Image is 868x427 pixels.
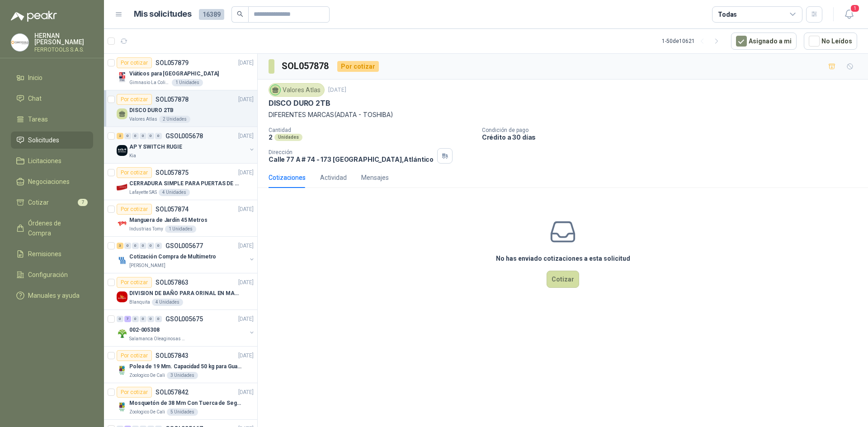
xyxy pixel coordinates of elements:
[129,70,219,78] p: Viáticos para [GEOGRAPHIC_DATA]
[238,278,254,287] p: [DATE]
[238,388,254,397] p: [DATE]
[269,133,273,141] p: 2
[11,11,57,22] img: Logo peakr
[238,242,254,250] p: [DATE]
[34,33,93,45] p: HERNAN [PERSON_NAME]
[129,189,157,196] p: Lafayette SAS
[129,116,157,123] p: Valores Atlas
[132,133,139,139] div: 0
[124,133,131,139] div: 0
[28,249,61,259] span: Remisiones
[269,155,434,163] p: Calle 77 A # 74 - 173 [GEOGRAPHIC_DATA] , Atlántico
[117,57,152,68] div: Por cotizar
[129,399,242,408] p: Mosquetón de 38 Mm Con Tuerca de Seguridad. Carga 100 kg
[156,60,189,66] p: SOL057879
[117,72,127,83] img: Company Logo
[172,79,203,86] div: 1 Unidades
[117,387,152,398] div: Por cotizar
[117,255,127,266] img: Company Logo
[147,243,154,249] div: 0
[147,316,154,322] div: 0
[11,131,93,149] a: Solicitudes
[269,173,306,183] div: Cotizaciones
[117,167,152,178] div: Por cotizar
[104,200,257,237] a: Por cotizarSOL057874[DATE] Company LogoManguera de Jardín 45 MetrosIndustrias Tomy1 Unidades
[156,206,189,212] p: SOL057874
[124,243,131,249] div: 0
[269,110,857,120] p: DIFERENTES MARCAS(ADATA - TOSHIBA)
[104,273,257,310] a: Por cotizarSOL057863[DATE] Company LogoDIVISION DE BAÑO PARA ORINAL EN MADERA O PLASTICABlanquita...
[104,164,257,200] a: Por cotizarSOL057875[DATE] Company LogoCERRADURA SIMPLE PARA PUERTAS DE VIDRIOLafayette SAS4 Unid...
[337,61,379,72] div: Por cotizar
[129,143,182,151] p: AP Y SWITCH RUGIE
[117,240,255,269] a: 3 0 0 0 0 0 GSOL005677[DATE] Company LogoCotización Compra de Multímetro[PERSON_NAME]
[129,179,242,188] p: CERRADURA SIMPLE PARA PUERTAS DE VIDRIO
[117,350,152,361] div: Por cotizar
[117,218,127,229] img: Company Logo
[129,253,216,261] p: Cotización Compra de Multímetro
[117,182,127,192] img: Company Logo
[662,34,724,48] div: 1 - 50 de 10621
[117,94,152,105] div: Por cotizar
[129,326,160,334] p: 002-005308
[804,33,857,50] button: No Leídos
[129,216,208,225] p: Manguera de Jardín 45 Metros
[156,352,189,359] p: SOL057843
[34,47,93,52] p: FERROTOOLS S.A.S.
[129,152,136,160] p: Kia
[11,69,93,86] a: Inicio
[117,133,123,139] div: 2
[11,173,93,190] a: Negociaciones
[718,9,737,19] div: Todas
[129,289,242,298] p: DIVISION DE BAÑO PARA ORINAL EN MADERA O PLASTICA
[28,135,59,145] span: Solicitudes
[156,279,189,286] p: SOL057863
[28,94,42,103] span: Chat
[11,194,93,211] a: Cotizar7
[129,225,163,233] p: Industrias Tomy
[117,277,152,288] div: Por cotizar
[850,4,860,13] span: 1
[496,253,630,263] h3: No has enviado cotizaciones a esta solicitud
[104,383,257,420] a: Por cotizarSOL057842[DATE] Company LogoMosquetón de 38 Mm Con Tuerca de Seguridad. Carga 100 kgZo...
[11,152,93,169] a: Licitaciones
[124,316,131,322] div: 7
[238,205,254,214] p: [DATE]
[482,133,864,141] p: Crédito a 30 días
[269,83,325,97] div: Valores Atlas
[269,99,330,108] p: DISCO DURO 2TB
[155,243,162,249] div: 0
[129,335,186,343] p: Salamanca Oleaginosas SAS
[165,316,203,322] p: GSOL005675
[159,189,190,196] div: 4 Unidades
[156,389,189,395] p: SOL057842
[282,59,330,73] h3: SOL057878
[11,34,28,51] img: Company Logo
[117,401,127,412] img: Company Logo
[237,11,243,17] span: search
[104,54,257,90] a: Por cotizarSOL057879[DATE] Company LogoViáticos para [GEOGRAPHIC_DATA]Gimnasio La Colina1 Unidades
[167,408,198,416] div: 5 Unidades
[129,79,170,86] p: Gimnasio La Colina
[28,270,68,280] span: Configuración
[117,145,127,156] img: Company Logo
[117,328,127,339] img: Company Logo
[28,218,85,238] span: Órdenes de Compra
[156,96,189,103] p: SOL057878
[78,199,88,206] span: 7
[159,116,190,123] div: 2 Unidades
[156,169,189,176] p: SOL057875
[129,262,165,269] p: [PERSON_NAME]
[129,299,150,306] p: Blanquita
[28,197,49,207] span: Cotizar
[104,347,257,383] a: Por cotizarSOL057843[DATE] Company LogoPolea de 19 Mm. Capacidad 50 kg para Guaya. Cable O [GEOGR...
[269,127,475,133] p: Cantidad
[117,291,127,302] img: Company Logo
[140,316,146,322] div: 0
[104,90,257,127] a: Por cotizarSOL057878[DATE] DISCO DURO 2TBValores Atlas2 Unidades
[129,362,242,371] p: Polea de 19 Mm. Capacidad 50 kg para Guaya. Cable O [GEOGRAPHIC_DATA]
[165,133,203,139] p: GSOL005678
[11,245,93,263] a: Remisiones
[155,133,162,139] div: 0
[238,95,254,104] p: [DATE]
